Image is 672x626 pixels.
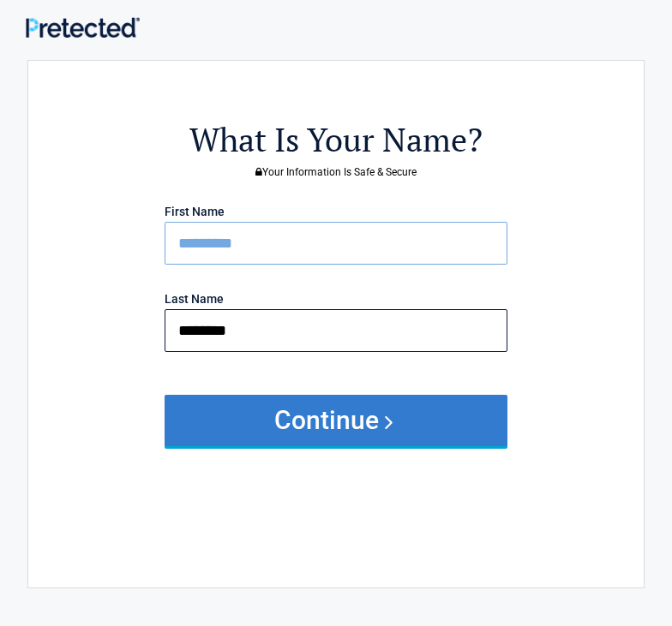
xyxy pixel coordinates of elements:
[37,118,635,162] h2: What Is Your Name?
[26,17,140,38] img: Main Logo
[165,206,225,218] label: First Name
[165,293,224,305] label: Last Name
[165,395,507,446] button: Continue
[37,167,635,177] h3: Your Information Is Safe & Secure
